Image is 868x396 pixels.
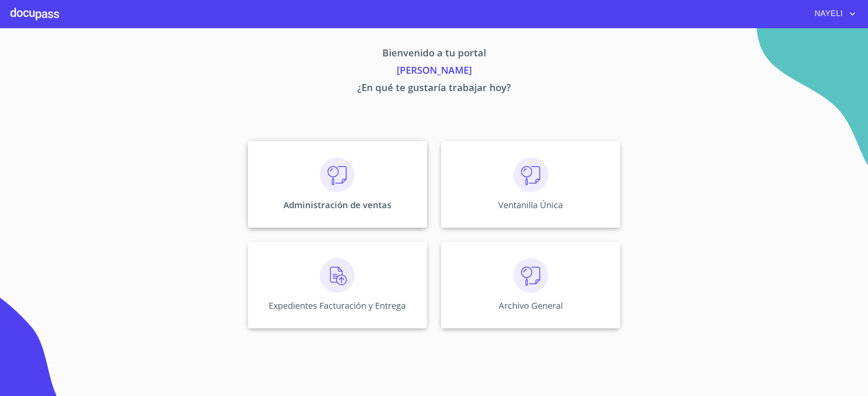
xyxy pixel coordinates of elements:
img: carga.png [320,258,355,293]
p: Ventanilla Única [498,199,563,211]
p: Administración de ventas [283,199,391,211]
button: account of current user [808,7,858,21]
img: consulta.png [513,157,548,192]
p: Archivo General [499,300,563,311]
img: consulta.png [320,157,355,192]
p: ¿En qué te gustaría trabajar hoy? [167,80,701,98]
p: [PERSON_NAME] [167,63,701,80]
p: Expedientes Facturación y Entrega [269,300,406,311]
p: Bienvenido a tu portal [167,46,701,63]
img: consulta.png [513,258,548,293]
span: NAYELI [808,7,847,21]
